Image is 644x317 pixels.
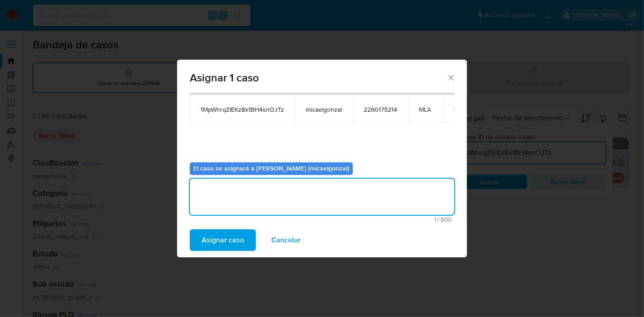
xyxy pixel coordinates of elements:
[453,104,464,114] button: icon-button
[306,105,342,114] span: micaelgonzal
[202,230,244,250] span: Asignar caso
[190,72,447,83] span: Asignar 1 caso
[260,229,312,251] button: Cancelar
[190,229,256,251] button: Asignar caso
[419,105,431,114] span: MLA
[271,230,301,250] span: Cancelar
[364,105,397,114] span: 2260175214
[193,164,349,173] b: El caso se asignará a [PERSON_NAME] (micaelgonzal)
[201,105,284,114] span: 1MpWhrqZIEKz8x1BH4snOJTz
[447,73,455,81] button: Cerrar ventana
[177,60,467,257] div: assign-modal
[192,217,452,222] span: Máximo 500 caracteres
